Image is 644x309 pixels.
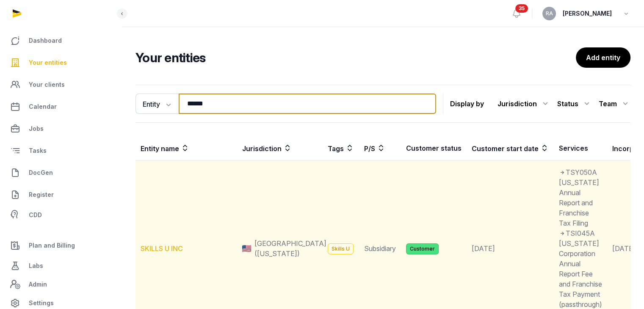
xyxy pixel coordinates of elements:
[29,261,43,271] span: Labs
[237,136,323,160] th: Jurisdiction
[29,102,57,112] span: Calendar
[29,168,53,178] span: DocGen
[29,279,47,290] span: Admin
[467,136,554,160] th: Customer start date
[7,276,115,293] a: Admin
[7,52,115,73] a: Your entities
[7,185,115,205] a: Register
[7,74,115,95] a: Your clients
[135,94,179,114] button: Entity
[7,30,115,51] a: Dashboard
[29,58,67,68] span: Your entities
[29,298,54,308] span: Settings
[7,141,115,161] a: Tasks
[563,8,612,19] span: [PERSON_NAME]
[515,4,528,13] span: 35
[29,36,62,46] span: Dashboard
[29,146,47,156] span: Tasks
[542,7,556,20] button: RA
[7,119,115,139] a: Jobs
[554,136,607,160] th: Services
[29,240,75,251] span: Plan and Billing
[546,11,553,16] span: RA
[135,136,237,160] th: Entity name
[7,256,115,276] a: Labs
[7,235,115,256] a: Plan and Billing
[559,229,602,309] span: TSI045A [US_STATE] Corporation Annual Report Fee and Franchise Tax Payment (passthrough)
[29,124,44,134] span: Jobs
[254,238,326,259] span: [GEOGRAPHIC_DATA] ([US_STATE])
[599,97,630,110] div: Team
[29,190,54,200] span: Register
[359,136,401,160] th: P/S
[328,243,354,254] span: Skills U
[406,243,439,254] span: Customer
[557,97,592,110] div: Status
[7,207,115,223] a: CDD
[29,210,42,220] span: CDD
[401,136,467,160] th: Customer status
[141,244,183,253] a: SKILLS U INC
[29,80,65,90] span: Your clients
[7,163,115,183] a: DocGen
[576,47,630,68] a: Add entity
[135,50,576,65] h2: Your entities
[7,97,115,117] a: Calendar
[450,97,484,110] p: Display by
[498,97,550,110] div: Jurisdiction
[559,168,599,227] span: TSY050A [US_STATE] Annual Report and Franchise Tax Filing
[323,136,359,160] th: Tags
